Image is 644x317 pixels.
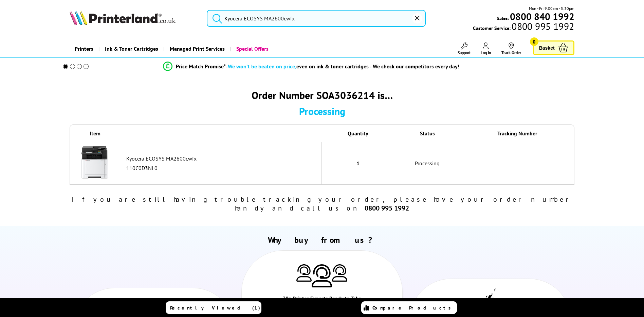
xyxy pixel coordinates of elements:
a: Special Offers [230,40,274,57]
th: Tracking Number [461,124,574,142]
span: Customer Service: [473,23,574,31]
a: Log In [481,43,491,55]
th: Quantity [322,124,394,142]
div: If you are still having trouble tracking your order, please have your order number handy and call... [70,195,574,213]
img: Printerland Logo [70,10,176,25]
th: Status [394,124,461,142]
td: 1 [322,142,394,185]
span: Log In [481,50,491,55]
a: Managed Print Services [163,40,230,57]
span: Mon - Fri 9:00am - 5:30pm [529,5,574,12]
a: 0800 840 1992 [509,13,574,20]
img: Printer Experts [296,264,312,282]
b: 0800 995 1992 [365,204,409,213]
span: Ink & Toner Cartridges [105,40,158,57]
div: Order Number SOA3036214 is… [70,88,574,102]
div: 110C0D3NL0 [126,165,318,171]
img: Printer Experts [312,264,332,288]
b: 0800 840 1992 [510,10,574,23]
span: Compare Products [372,305,455,311]
a: Compare Products [361,301,457,314]
a: Support [458,43,471,55]
span: Recently Viewed (1) [170,305,260,311]
a: Basket 0 [533,40,574,55]
a: Printerland Logo [70,10,198,27]
a: Ink & Toner Cartridges [98,40,163,57]
span: Support [458,50,471,55]
span: 0 [530,37,538,46]
td: Processing [394,142,461,185]
span: Sales: [497,15,509,21]
img: Printer Experts [332,264,347,282]
span: Price Match Promise* [176,63,226,70]
div: 30+ Printer Experts Ready to Take Your Call [282,294,362,314]
a: Track Order [501,43,521,55]
div: Processing [70,104,574,118]
img: Kyocera ECOSYS MA2600cwfx [78,146,112,180]
li: modal_Promise [54,61,569,72]
span: We won’t be beaten on price, [228,63,296,70]
th: Item [70,124,120,142]
a: Printers [70,40,98,57]
div: - even on ink & toner cartridges - We check our competitors every day! [226,63,459,70]
span: Basket [539,43,555,52]
a: Recently Viewed (1) [166,301,261,314]
div: Kyocera ECOSYS MA2600cwfx [126,155,318,162]
h2: Why buy from us? [70,235,574,245]
span: 0800 995 1992 [511,23,574,30]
